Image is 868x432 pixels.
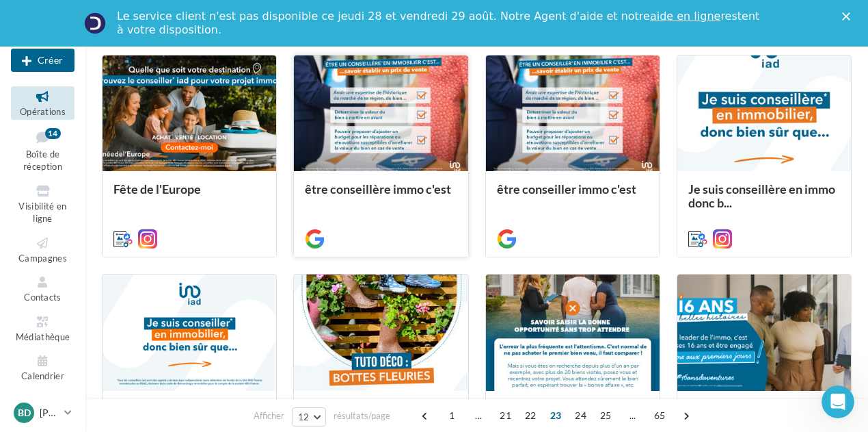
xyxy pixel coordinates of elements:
[11,312,74,345] a: Médiathèque
[11,400,74,426] a: BD [PERSON_NAME]
[842,12,856,21] div: Fermer
[545,405,567,427] span: 23
[11,49,74,72] button: Créer
[292,407,327,427] button: 12
[45,128,61,139] div: 14
[20,106,66,117] span: Opérations
[688,181,835,210] span: Je suis conseillère en immo donc b...
[334,409,390,422] span: résultats/page
[18,253,67,264] span: Campagnes
[441,405,463,427] span: 1
[305,181,451,196] span: être conseillère immo c'est
[21,370,64,381] span: Calendrier
[11,49,74,72] div: Nouvelle campagne
[117,10,762,37] div: Le service client n'est pas disponible ce jeudi 28 et vendredi 29 août. Notre Agent d'aide et not...
[622,405,644,427] span: ...
[467,405,489,427] span: ...
[113,181,201,196] span: Fête de l'Europe
[254,409,284,422] span: Afficher
[298,411,310,422] span: 12
[84,12,106,34] img: Profile image for Service-Client
[494,405,517,427] span: 21
[18,201,66,225] span: Visibilité en ligne
[40,406,59,420] p: [PERSON_NAME]
[16,331,70,342] span: Médiathèque
[822,385,854,418] iframe: Intercom live chat
[18,406,31,420] span: BD
[11,86,74,120] a: Opérations
[650,10,720,23] a: aide en ligne
[595,405,617,427] span: 25
[24,292,62,303] span: Contacts
[11,125,74,175] a: Boîte de réception14
[23,149,62,173] span: Boîte de réception
[11,181,74,227] a: Visibilité en ligne
[497,181,636,196] span: être conseiller immo c'est
[11,272,74,305] a: Contacts
[649,405,671,427] span: 65
[11,233,74,266] a: Campagnes
[569,405,592,427] span: 24
[11,351,74,384] a: Calendrier
[519,405,542,427] span: 22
